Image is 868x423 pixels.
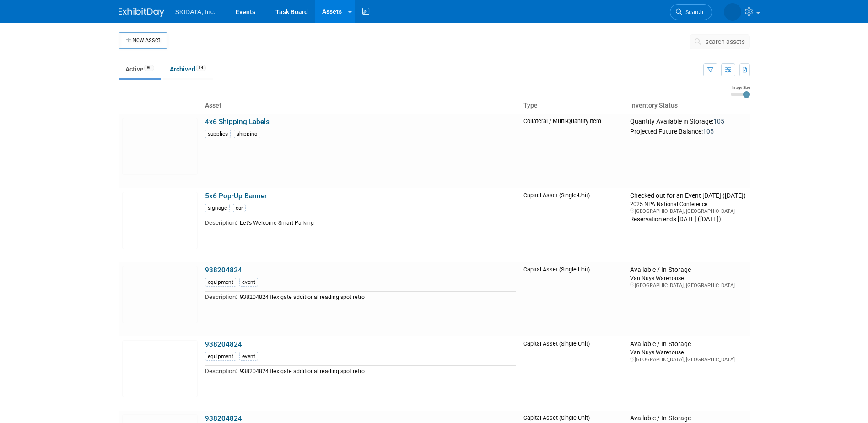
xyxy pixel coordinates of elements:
a: 938204824 [205,266,242,274]
div: 938204824 flex gate additional reading spot retro [240,294,517,301]
div: Van Nuys Warehouse [630,348,746,356]
div: [GEOGRAPHIC_DATA], [GEOGRAPHIC_DATA] [630,282,746,289]
div: Reservation ends [DATE] ([DATE]) [630,215,746,223]
div: [GEOGRAPHIC_DATA], [GEOGRAPHIC_DATA] [630,208,746,215]
a: 4x6 Shipping Labels [205,118,270,126]
div: shipping [234,130,260,138]
div: Available / In-Storage [630,266,746,274]
span: 105 [703,128,714,135]
div: Checked out for an Event [DATE] ([DATE]) [630,192,746,200]
td: Description: [205,366,237,376]
div: equipment [205,278,236,287]
div: event [239,278,258,287]
img: Mary Beth McNair [724,3,741,21]
span: SKIDATA, Inc. [175,8,216,16]
td: Collateral / Multi-Quantity Item [520,114,626,188]
span: Search [682,9,703,16]
div: supplies [205,130,231,138]
button: search assets [690,34,750,49]
div: Image Size [731,85,750,90]
div: Projected Future Balance: [630,126,746,136]
div: event [239,352,258,361]
td: Capital Asset (Single-Unit) [520,262,626,336]
th: Type [520,98,626,114]
div: [GEOGRAPHIC_DATA], [GEOGRAPHIC_DATA] [630,356,746,363]
button: New Asset [119,32,167,49]
div: 2025 NPA National Conference [630,200,746,208]
a: Search [670,4,712,20]
span: 105 [713,118,724,125]
img: ExhibitDay [119,8,164,17]
div: car [233,204,246,212]
div: Available / In-Storage [630,414,746,423]
span: 14 [196,65,206,71]
div: signage [205,204,230,212]
th: Asset [201,98,520,114]
td: Description: [205,292,237,302]
a: Archived14 [163,60,213,78]
a: Active80 [119,60,161,78]
span: search assets [706,38,745,45]
div: 938204824 flex gate additional reading spot retro [240,368,517,375]
div: equipment [205,352,236,361]
div: Available / In-Storage [630,340,746,348]
td: Capital Asset (Single-Unit) [520,336,626,411]
div: Quantity Available in Storage: [630,118,746,126]
div: Van Nuys Warehouse [630,274,746,282]
a: 938204824 [205,340,242,348]
a: 938204824 [205,414,242,423]
a: 5x6 Pop-Up Banner [205,192,267,200]
div: Let's Welcome Smart Parking [240,220,517,227]
span: 80 [144,65,154,71]
td: Description: [205,217,237,228]
td: Capital Asset (Single-Unit) [520,188,626,262]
